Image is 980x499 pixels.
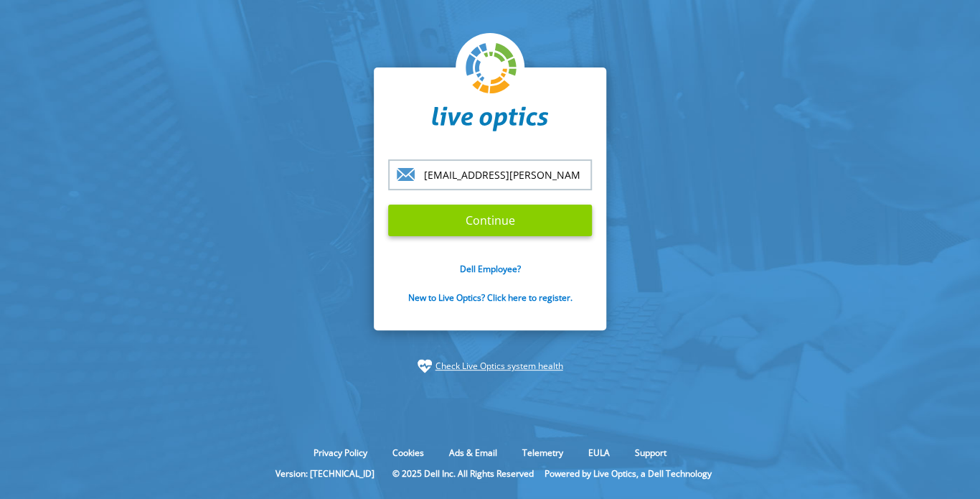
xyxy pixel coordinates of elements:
[578,447,621,459] a: EULA
[512,447,574,459] a: Telemetry
[268,467,382,480] li: Version: [TECHNICAL_ID]
[388,205,592,236] input: Continue
[438,447,508,459] a: Ads & Email
[388,159,592,190] input: email@address.com
[432,106,548,132] img: liveoptics-word.svg
[545,467,712,480] li: Powered by Live Optics, a Dell Technology
[435,359,563,373] a: Check Live Optics system health
[385,467,541,480] li: © 2025 Dell Inc. All Rights Reserved
[382,447,435,459] a: Cookies
[624,447,677,459] a: Support
[408,292,573,304] a: New to Live Optics? Click here to register.
[466,43,517,95] img: liveoptics-logo.svg
[303,447,378,459] a: Privacy Policy
[460,263,521,275] a: Dell Employee?
[418,359,432,373] img: status-check-icon.svg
